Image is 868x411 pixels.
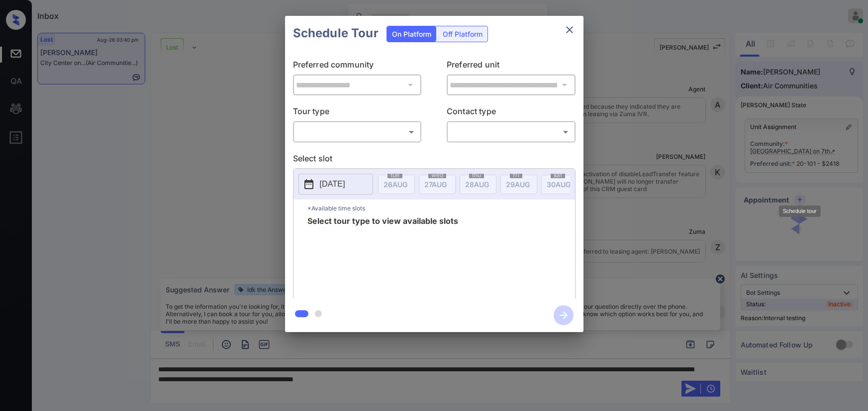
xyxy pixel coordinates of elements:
[293,59,422,74] p: Preferred community
[298,174,373,195] button: [DATE]
[285,16,386,51] h2: Schedule Tour
[293,152,576,168] p: Select slot
[560,20,579,40] button: close
[293,105,422,121] p: Tour type
[307,217,458,296] span: Select tour type to view available slots
[447,105,576,121] p: Contact type
[307,200,575,217] p: *Available time slots
[447,59,576,74] p: Preferred unit
[779,205,821,217] div: Schedule tour
[387,26,436,42] div: On Platform
[320,178,345,190] p: [DATE]
[438,26,487,42] div: Off Platform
